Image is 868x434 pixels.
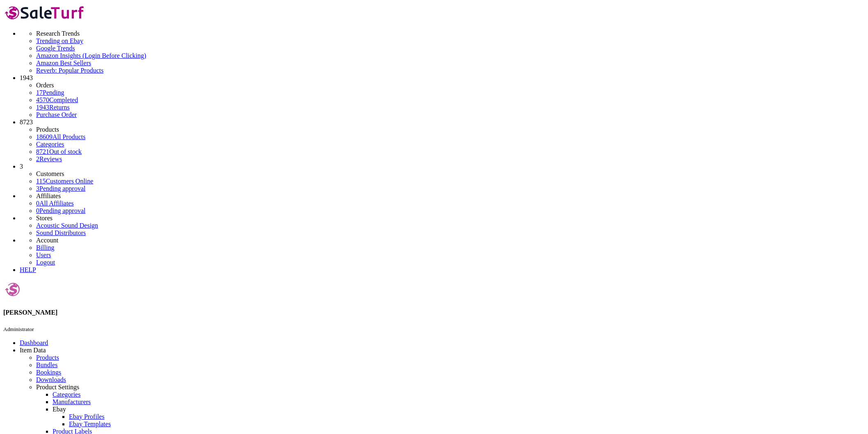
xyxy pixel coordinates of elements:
a: 17Pending [36,89,865,96]
span: 1943 [36,104,49,111]
a: 4570Completed [36,96,78,103]
a: 2Reviews [36,155,62,162]
img: SaleTurf [3,3,87,22]
a: 1943Returns [36,104,70,111]
a: Users [36,251,51,258]
li: Research Trends [36,30,865,37]
a: 18609All Products [36,133,85,140]
li: Affiliates [36,192,865,200]
h4: [PERSON_NAME] [3,309,865,316]
span: 8723 [20,119,33,126]
a: 0All Affiliates [36,200,74,207]
a: Logout [36,259,55,266]
small: Administrator [3,326,34,332]
li: Orders [36,82,865,89]
a: 0Pending approval [36,207,85,214]
a: Billing [36,244,54,251]
span: 17 [36,89,43,96]
span: 8721 [36,148,49,155]
a: Purchase Order [36,111,77,118]
a: Acoustic Sound Design [36,222,98,229]
span: 0 [36,200,39,207]
a: Google Trends [36,45,865,52]
a: Sound Distributors [36,229,86,236]
span: 3 [36,185,39,192]
a: HELP [20,266,36,273]
span: 3 [20,163,23,170]
a: Categories [36,141,64,148]
span: 0 [36,207,39,214]
li: Customers [36,170,865,178]
a: 8721Out of stock [36,148,82,155]
span: Item Data [20,347,46,354]
a: 3Pending approval [36,185,85,192]
a: Trending on Ebay [36,37,865,45]
span: 4570 [36,96,49,103]
a: 115Customers Online [36,178,93,185]
a: Downloads [36,376,66,383]
span: 18609 [36,133,53,140]
img: creinschmidt [3,280,22,299]
li: Products [36,126,865,133]
a: Ebay Profiles [69,413,105,420]
a: Products [36,354,59,361]
a: Bundles [36,361,57,368]
a: Ebay [53,406,66,413]
a: Dashboard [20,339,48,346]
a: Reverb: Popular Products [36,67,865,74]
li: Stores [36,215,865,222]
span: 2 [36,155,39,162]
a: Amazon Best Sellers [36,59,865,67]
a: Categories [53,391,80,398]
a: Manufacturers [53,398,91,405]
a: Ebay Templates [69,420,111,427]
a: Amazon Insights (Login Before Clicking) [36,52,865,59]
a: Bookings [36,369,61,376]
span: 115 [36,178,46,185]
li: Account [36,237,865,244]
span: Product Settings [36,384,79,391]
span: 1943 [20,74,33,81]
